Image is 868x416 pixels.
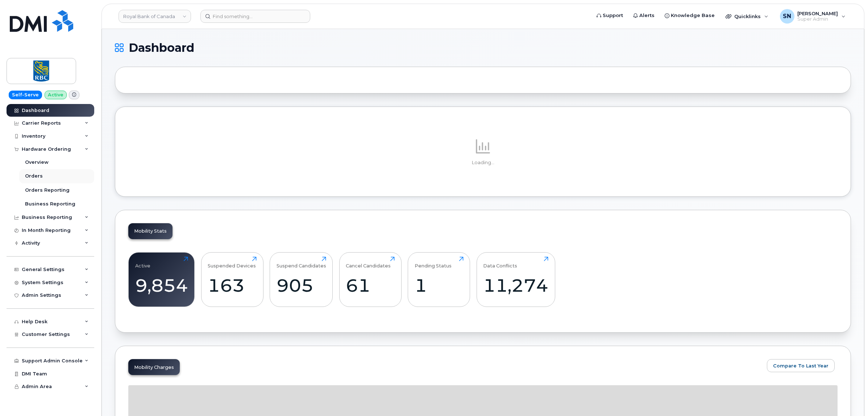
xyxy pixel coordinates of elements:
[135,257,150,269] div: Active
[415,257,452,269] div: Pending Status
[767,359,835,372] button: Compare To Last Year
[208,257,257,303] a: Suspended Devices163
[129,42,194,53] span: Dashboard
[277,257,326,303] a: Suspend Candidates905
[277,275,326,296] div: 905
[346,275,395,296] div: 61
[208,275,257,296] div: 163
[483,275,548,296] div: 11,274
[483,257,548,303] a: Data Conflicts11,274
[346,257,395,303] a: Cancel Candidates61
[277,257,326,269] div: Suspend Candidates
[128,159,838,166] p: Loading...
[773,362,828,369] span: Compare To Last Year
[415,275,464,296] div: 1
[346,257,391,269] div: Cancel Candidates
[208,257,256,269] div: Suspended Devices
[483,257,517,269] div: Data Conflicts
[415,257,464,303] a: Pending Status1
[135,257,188,303] a: Active9,854
[135,275,188,296] div: 9,854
